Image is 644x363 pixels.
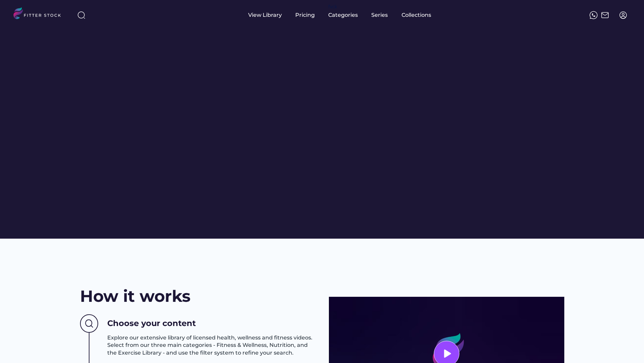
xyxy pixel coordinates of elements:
div: Pricing [295,11,315,19]
div: Series [371,11,388,19]
div: View Library [248,11,282,19]
img: search-normal%203.svg [77,11,85,19]
h3: Explore our extensive library of licensed health, wellness and fitness videos. Select from our th... [107,334,315,357]
img: Frame%2051.svg [601,11,609,19]
div: fvck [328,3,337,10]
img: LOGO.svg [13,7,67,21]
h2: How it works [80,285,190,308]
div: Collections [402,11,431,19]
img: meteor-icons_whatsapp%20%281%29.svg [590,11,598,19]
img: profile-circle.svg [619,11,627,19]
h3: Choose your content [107,318,196,329]
div: Categories [328,11,358,19]
img: Group%201000002437%20%282%29.svg [80,314,98,333]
